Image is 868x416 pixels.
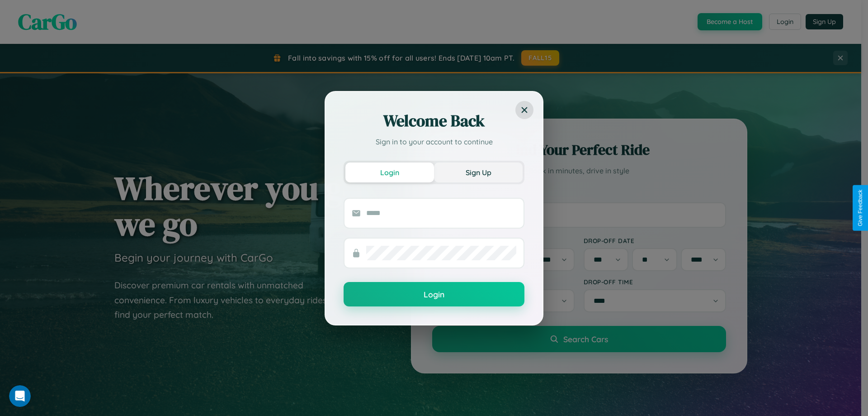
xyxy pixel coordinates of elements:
[9,385,31,407] iframe: Intercom live chat
[344,110,524,132] h2: Welcome Back
[344,282,524,306] button: Login
[434,163,523,182] button: Sign Up
[857,190,863,226] div: Give Feedback
[344,136,524,147] p: Sign in to your account to continue
[345,163,434,182] button: Login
